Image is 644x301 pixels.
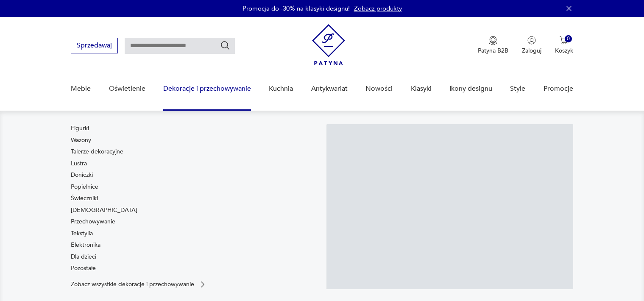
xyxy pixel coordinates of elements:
a: Dekoracje i przechowywanie [163,72,251,105]
a: Sprzedawaj [71,43,118,49]
img: Patyna - sklep z meblami i dekoracjami vintage [312,24,345,65]
a: Meble [71,72,91,105]
button: Zaloguj [522,36,541,55]
button: Patyna B2B [478,36,508,55]
p: Zaloguj [522,47,541,55]
a: Figurki [71,124,89,133]
a: Zobacz produkty [354,4,402,13]
a: Pozostałe [71,264,96,273]
p: Patyna B2B [478,47,508,55]
a: [DEMOGRAPHIC_DATA] [71,206,137,215]
a: Ikony designu [449,72,492,105]
a: Doniczki [71,171,93,179]
a: Klasyki [411,72,432,105]
button: 0Koszyk [555,36,573,55]
a: Nowości [365,72,393,105]
a: Promocje [544,72,573,105]
a: Zobacz wszystkie dekoracje i przechowywanie [71,280,207,289]
p: Zobacz wszystkie dekoracje i przechowywanie [71,281,194,287]
a: Wazony [71,136,91,145]
a: Kuchnia [269,72,293,105]
img: Ikonka użytkownika [527,36,536,45]
p: Promocja do -30% na klasyki designu! [243,4,350,13]
a: Tekstylia [71,229,93,238]
img: Ikona koszyka [560,36,568,45]
img: Ikona medalu [489,36,497,45]
a: Style [510,72,525,105]
a: Dla dzieci [71,253,96,261]
a: Świeczniki [71,194,98,203]
p: Koszyk [555,47,573,55]
a: Ikona medaluPatyna B2B [478,36,508,55]
a: Lustra [71,159,87,168]
div: 0 [565,35,572,42]
a: Przechowywanie [71,217,115,226]
a: Elektronika [71,241,100,249]
a: Popielnice [71,183,98,191]
button: Sprzedawaj [71,38,118,53]
a: Talerze dekoracyjne [71,148,123,156]
button: Szukaj [220,40,230,50]
a: Antykwariat [311,72,348,105]
a: Oświetlenie [109,72,145,105]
